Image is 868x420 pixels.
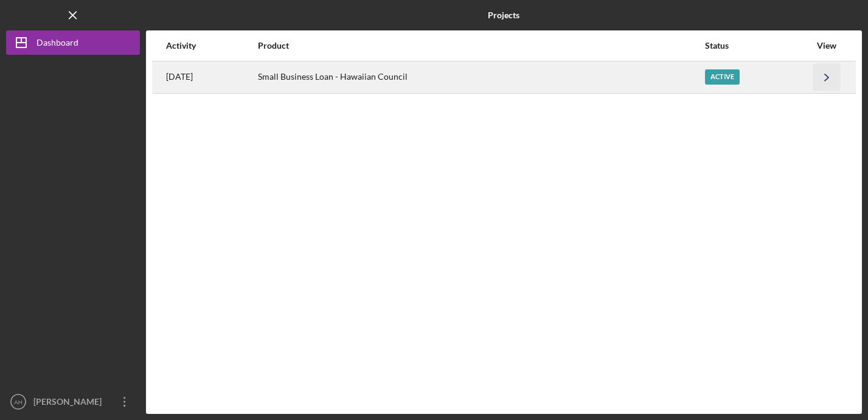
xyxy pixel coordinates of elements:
b: Projects [488,10,519,20]
text: AH [14,399,22,405]
div: [PERSON_NAME] [30,390,109,417]
button: AH[PERSON_NAME] [6,390,140,414]
button: Dashboard [6,30,140,55]
div: Small Business Loan - Hawaiian Council [258,62,704,93]
div: Status [705,41,810,51]
div: Dashboard [36,30,78,58]
div: Activity [166,41,257,51]
time: 2025-09-25 20:42 [166,72,193,82]
div: View [811,41,842,51]
div: Active [705,69,740,85]
div: Product [258,41,704,51]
